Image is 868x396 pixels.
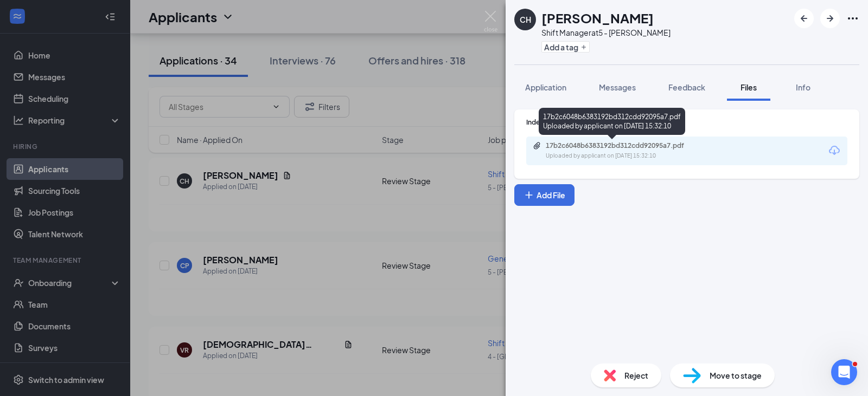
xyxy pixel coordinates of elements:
svg: ArrowLeftNew [797,12,810,25]
svg: Plus [580,44,587,50]
button: ArrowRight [820,9,840,28]
span: Messages [599,82,636,92]
svg: Plus [524,190,534,200]
div: 17b2c6048b6383192bd312cdd92095a7.pdf [546,141,698,150]
div: 17b2c6048b6383192bd312cdd92095a7.pdf Uploaded by applicant on [DATE] 15:32:10 [539,108,685,135]
div: CH [520,14,531,25]
iframe: Intercom live chat [831,359,857,385]
span: Move to stage [710,369,762,381]
div: Uploaded by applicant on [DATE] 15:32:10 [546,152,709,160]
button: PlusAdd a tag [541,41,590,53]
span: Files [741,82,757,92]
a: Paperclip17b2c6048b6383192bd312cdd92095a7.pdfUploaded by applicant on [DATE] 15:32:10 [533,141,709,160]
button: ArrowLeftNew [794,9,814,28]
svg: Ellipses [846,12,859,25]
div: Shift Manager at 5 - [PERSON_NAME] [541,27,671,38]
span: Reject [624,369,648,381]
svg: Download [828,144,841,157]
span: Info [796,82,810,92]
svg: Paperclip [533,141,541,150]
span: Feedback [668,82,705,92]
button: Add FilePlus [514,184,575,206]
div: Indeed Resume [526,118,847,127]
span: Application [525,82,566,92]
h1: [PERSON_NAME] [541,9,654,27]
svg: ArrowRight [824,12,837,25]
